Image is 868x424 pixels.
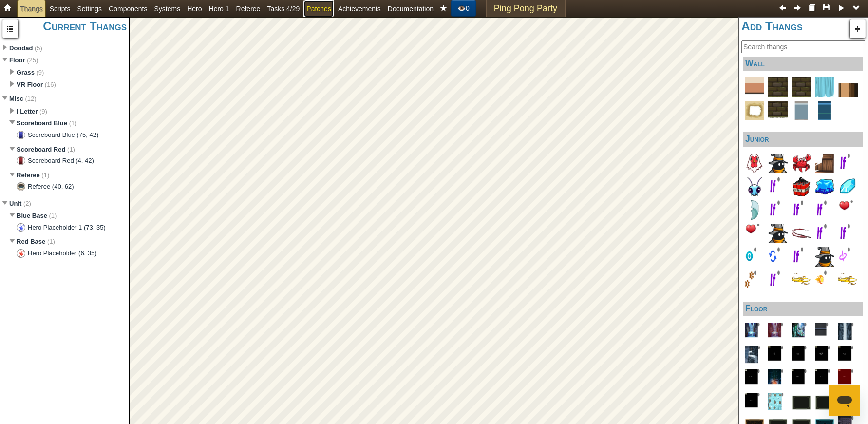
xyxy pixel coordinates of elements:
[306,5,331,13] span: Patches
[25,95,37,102] span: (12)
[743,302,863,316] h4: Floor
[47,238,55,245] span: (1)
[3,20,127,33] h3: Current Thangs
[17,182,25,191] img: portrait.png
[17,238,45,245] strong: Red Base
[28,131,98,140] div: Scoreboard Blue (75, 42)
[69,119,77,127] span: (1)
[741,20,865,33] h3: Add Thangs
[28,223,106,232] div: Hero Placeholder 1 (73, 35)
[9,57,25,64] strong: Floor
[17,156,25,165] img: portrait.png
[49,212,57,219] span: (1)
[9,95,23,102] strong: Misc
[35,44,42,52] span: (5)
[45,81,56,88] span: (16)
[17,172,40,179] strong: Referee
[9,44,33,52] strong: Doodad
[23,200,31,207] span: (2)
[28,182,74,192] div: Referee (40, 62)
[9,200,21,207] strong: Unit
[28,249,97,258] div: Hero Placeholder (6, 35)
[494,3,557,13] span: Ping Pong Party
[17,108,38,115] strong: I Letter
[466,4,470,12] span: 0
[67,146,75,153] span: (1)
[17,146,65,153] strong: Scoreboard Red
[27,57,38,64] span: (25)
[17,223,25,232] img: portrait.png
[743,132,863,146] h4: Junior
[457,4,466,12] span: 👁️
[41,172,49,179] span: (1)
[17,81,43,88] strong: VR Floor
[743,57,863,71] h4: Wall
[17,212,47,219] strong: Blue Base
[17,131,25,139] img: portrait.png
[17,69,35,76] strong: Grass
[17,119,67,127] strong: Scoreboard Blue
[17,249,25,258] img: portrait.png
[829,385,860,416] iframe: Button to launch messaging window
[39,108,47,115] span: (9)
[0,39,129,424] div: Double click to configure a thang
[741,40,865,53] input: Search thangs
[37,69,44,76] span: (9)
[28,156,94,166] div: Scoreboard Red (4, 42)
